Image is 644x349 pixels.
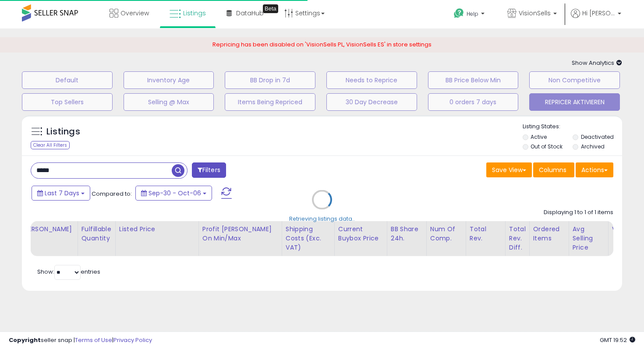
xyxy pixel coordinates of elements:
button: Default [22,71,113,89]
span: Help [467,10,478,18]
a: Hi [PERSON_NAME] [571,9,621,28]
strong: Copyright [9,336,41,344]
span: Hi [PERSON_NAME] [582,9,615,18]
button: Top Sellers [22,93,113,111]
span: DataHub [236,9,264,18]
div: Tooltip anchor [263,4,278,13]
button: Items Being Repriced [225,93,315,111]
button: Needs to Reprice [326,71,417,89]
span: 2025-10-14 19:52 GMT [600,336,635,344]
button: Non Competitive [529,71,620,89]
button: BB Price Below Min [428,71,519,89]
span: Repricing has been disabled on 'VisionSells PL, VisionSells ES' in store settings [212,40,432,49]
span: Show Analytics [572,59,622,67]
button: Selling @ Max [124,93,214,111]
a: Privacy Policy [113,336,152,344]
div: seller snap | | [9,336,152,345]
button: 0 orders 7 days [428,93,519,111]
button: BB Drop in 7d [225,71,315,89]
button: REPRICER AKTIVIEREN [529,93,620,111]
div: Retrieving listings data.. [289,215,355,223]
i: Get Help [453,8,464,19]
span: VisionSells [519,9,551,18]
span: Listings [183,9,206,18]
span: Overview [120,9,149,18]
a: Help [447,1,493,28]
button: Inventory Age [124,71,214,89]
a: Terms of Use [75,336,112,344]
button: 30 Day Decrease [326,93,417,111]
